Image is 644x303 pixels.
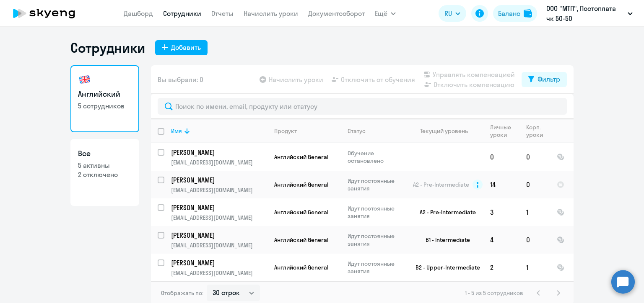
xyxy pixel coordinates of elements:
p: 5 сотрудников [78,101,132,110]
p: [PERSON_NAME] [171,203,266,212]
a: [PERSON_NAME] [171,258,267,267]
h3: Все [78,148,132,159]
p: Идут постоянные занятия [348,232,405,247]
img: balance [524,9,532,18]
p: [EMAIL_ADDRESS][DOMAIN_NAME] [171,159,267,166]
div: Статус [348,127,366,135]
a: [PERSON_NAME] [171,175,267,185]
span: Ещё [375,8,387,18]
div: Фильтр [538,74,560,84]
div: Текущий уровень [412,127,483,135]
div: Добавить [171,42,201,52]
span: 1 - 5 из 5 сотрудников [465,289,523,297]
p: Обучение остановлено [348,149,405,164]
span: Английский General [274,153,328,161]
p: [PERSON_NAME] [171,258,266,267]
p: Идут постоянные занятия [348,260,405,275]
td: 0 [519,143,550,171]
a: Отчеты [211,9,234,18]
button: ООО "МТП", Постоплата чк 50-50 [542,3,637,23]
p: 2 отключено [78,170,132,179]
p: [EMAIL_ADDRESS][DOMAIN_NAME] [171,269,267,277]
span: Английский General [274,208,328,216]
a: Сотрудники [163,9,201,18]
a: [PERSON_NAME] [171,148,267,157]
a: Начислить уроки [244,9,298,18]
p: ООО "МТП", Постоплата чк 50-50 [546,3,624,23]
a: [PERSON_NAME] [171,231,267,240]
div: Статус [348,127,405,135]
td: B1 - Intermediate [405,226,483,254]
span: Английский General [274,236,328,244]
td: 4 [483,226,519,254]
td: 1 [519,254,550,281]
div: Личные уроки [490,123,519,139]
span: Английский General [274,181,328,188]
p: [EMAIL_ADDRESS][DOMAIN_NAME] [171,241,267,249]
td: 0 [519,226,550,254]
div: Корп. уроки [526,123,544,139]
td: 14 [483,171,519,198]
button: RU [439,5,466,22]
div: Текущий уровень [420,127,468,135]
p: [PERSON_NAME] [171,148,266,157]
td: A2 - Pre-Intermediate [405,198,483,226]
a: [PERSON_NAME] [171,203,267,212]
button: Балансbalance [493,5,537,22]
td: 0 [483,143,519,171]
div: Корп. уроки [526,123,550,139]
a: Дашборд [124,9,153,18]
p: 5 активны [78,161,132,170]
td: 3 [483,198,519,226]
div: Продукт [274,127,340,135]
a: Документооборот [308,9,365,18]
p: [PERSON_NAME] [171,175,266,185]
div: Имя [171,127,267,135]
td: 1 [519,198,550,226]
div: Продукт [274,127,297,135]
div: Имя [171,127,182,135]
span: Вы выбрали: 0 [158,74,203,85]
td: 0 [519,171,550,198]
p: [EMAIL_ADDRESS][DOMAIN_NAME] [171,186,267,194]
input: Поиск по имени, email, продукту или статусу [158,98,567,115]
img: english [78,73,91,86]
button: Фильтр [522,72,567,87]
a: Все5 активны2 отключено [70,139,139,206]
a: Английский5 сотрудников [70,65,139,132]
p: [PERSON_NAME] [171,231,266,240]
p: Идут постоянные занятия [348,205,405,220]
span: A2 - Pre-Intermediate [413,181,469,188]
h1: Сотрудники [70,39,145,56]
span: RU [444,8,452,18]
td: 2 [483,254,519,281]
td: B2 - Upper-Intermediate [405,254,483,281]
span: Английский General [274,264,328,271]
span: Отображать по: [161,289,203,297]
p: Идут постоянные занятия [348,177,405,192]
p: [EMAIL_ADDRESS][DOMAIN_NAME] [171,214,267,221]
button: Добавить [155,40,208,55]
div: Баланс [498,8,520,18]
h3: Английский [78,89,132,100]
div: Личные уроки [490,123,514,139]
button: Ещё [375,5,396,22]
